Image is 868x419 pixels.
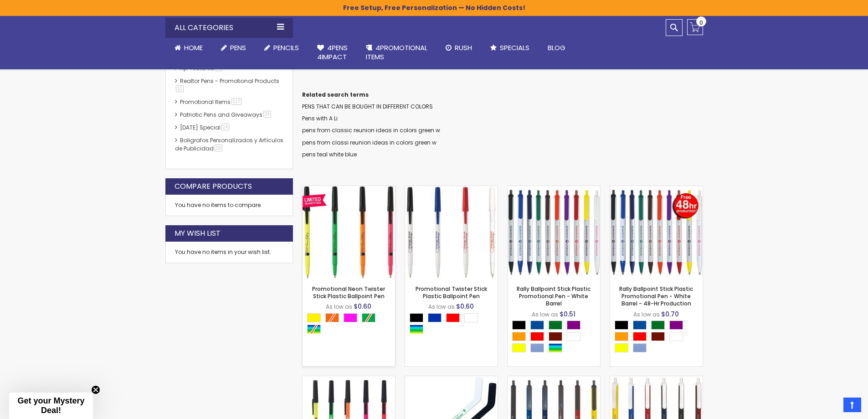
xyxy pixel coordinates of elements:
[231,98,242,105] span: 117
[669,332,683,341] div: White
[517,285,591,307] a: Rally Ballpoint Stick Plastic Promotional Pen - White Barrel
[481,38,539,58] a: Specials
[651,332,665,341] div: Maroon
[539,38,575,58] a: Blog
[184,43,203,52] span: Home
[549,343,562,352] div: Assorted
[464,313,478,322] div: White
[428,313,442,322] div: Blue
[530,332,544,341] div: Red
[669,321,683,330] div: Purple
[549,332,562,341] div: Maroon
[532,310,558,318] span: As low as
[215,145,222,151] span: 10
[230,43,246,52] span: Pens
[263,111,271,118] span: 24
[633,332,647,341] div: Red
[549,321,562,330] div: Green
[633,343,647,352] div: Pacific Blue
[508,186,600,279] img: Rally Ballpoint Stick Plastic Promotional Pen - White Barrel
[175,136,283,152] a: Boligrafos Personalizados y Artículos de Publicidad10
[633,310,660,318] span: As low as
[416,285,487,300] a: Promotional Twister Stick Plastic Ballpoint Pen
[178,98,245,106] a: Promotional Items117
[699,18,703,27] span: 0
[500,43,529,52] span: Specials
[633,321,647,330] div: Dark Blue
[567,332,580,341] div: White
[410,325,423,334] div: Assorted
[303,376,395,383] a: Brittany Stick Neon
[512,343,526,352] div: Yellow
[212,38,255,58] a: Pens
[175,248,283,256] div: You have no items in your wish list.
[661,310,679,319] span: $0.70
[91,385,100,394] button: Close teaser
[302,103,433,110] a: PENS THAT CAN BE BOUGHT IN DIFFERENT COLORS
[530,343,544,352] div: Pacific Blue
[302,139,437,146] a: pens from classi reunion ideas in colors green w
[165,18,293,38] div: All Categories
[437,38,481,58] a: Rush
[560,310,575,319] span: $0.51
[302,91,703,98] dt: Related search terms
[165,195,293,216] div: You have no items to compare.
[307,313,321,322] div: Neon Yellow
[312,285,385,300] a: Promotional Neon Twister Stick Plastic Ballpoint Pen
[303,186,395,279] img: Promotional Neon Twister Stick Plastic Ballpoint Pen
[175,77,279,93] a: Realtor Pens - Promotional Products12
[317,43,348,62] span: 4Pens 4impact
[405,186,498,279] img: Promotional Twister Stick Plastic Ballpoint Pen
[610,186,703,279] img: Rally Ballpoint Stick Plastic Promotional Pen - White Barrel - 48-Hr Production
[687,19,703,35] a: 0
[178,111,274,119] a: Patriotic Pens and Giveaways24
[567,321,580,330] div: Purple
[366,43,427,62] span: 4PROMOTIONAL ITEMS
[512,332,526,341] div: Orange
[548,43,565,52] span: Blog
[615,343,628,352] div: Yellow
[405,186,498,193] a: Promotional Twister Stick Plastic Ballpoint Pen
[405,376,498,383] a: Novelty Sport-Themed Hockey Stick Ballpoint Pen
[410,313,423,322] div: Black
[843,398,861,412] a: Top
[615,321,628,330] div: Black
[619,285,693,307] a: Rally Ballpoint Stick Plastic Promotional Pen - White Barrel - 48-Hr Production
[446,313,460,322] div: Red
[273,43,299,52] span: Pencils
[221,124,229,130] span: 14
[17,396,84,415] span: Get your Mystery Deal!
[456,302,474,311] span: $0.60
[354,302,371,311] span: $0.60
[651,321,665,330] div: Green
[307,313,395,336] div: Select A Color
[610,186,703,193] a: Rally Ballpoint Stick Plastic Promotional Pen - White Barrel - 48-Hr Production
[326,303,352,310] span: As low as
[615,321,703,355] div: Select A Color
[615,332,628,341] div: Orange
[175,181,252,191] strong: Compare Products
[178,124,232,131] a: [DATE] Special14
[455,43,472,52] span: Rush
[302,150,357,158] a: pens teal white blue
[508,376,600,383] a: Rally Value Ballpoint Click Stick Pen - Black Trim
[530,321,544,330] div: Dark Blue
[176,85,184,92] span: 12
[357,38,437,67] a: 4PROMOTIONALITEMS
[512,321,526,330] div: Black
[512,321,600,355] div: Select A Color
[9,393,93,419] div: Get your Mystery Deal!Close teaser
[610,376,703,383] a: Rally Ballpoint Retractable Stick Pen - Solid Colors
[344,313,357,322] div: Neon Pink
[508,186,600,193] a: Rally Ballpoint Stick Plastic Promotional Pen - White Barrel
[255,38,308,58] a: Pencils
[308,38,357,67] a: 4Pens4impact
[175,228,221,238] strong: My Wish List
[165,38,212,58] a: Home
[410,313,498,336] div: Select A Color
[303,186,395,193] a: Promotional Neon Twister Stick Plastic Ballpoint Pen
[302,126,440,134] a: pens from classic reunion ideas in colors green w
[428,303,455,310] span: As low as
[302,114,338,122] a: Pens with A Li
